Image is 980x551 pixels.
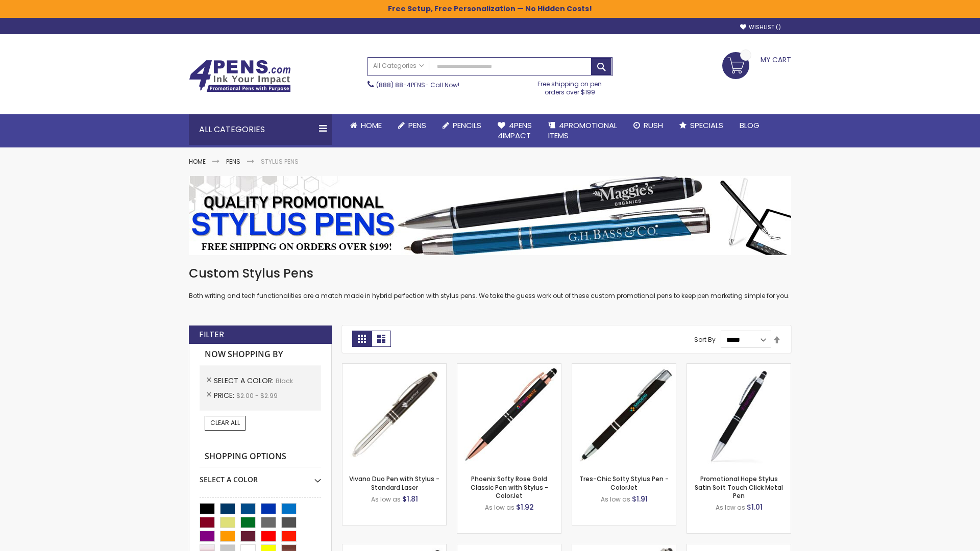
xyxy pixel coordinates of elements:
[644,120,663,131] span: Rush
[695,474,783,499] a: Promotional Hope Stylus Satin Soft Touch Click Metal Pen
[200,446,321,468] strong: Shopping Options
[671,114,731,137] a: Specials
[189,176,791,255] img: Stylus Pens
[453,120,481,131] span: Pencils
[540,114,625,147] a: 4PROMOTIONALITEMS
[548,120,617,141] span: 4PROMOTIONAL ITEMS
[371,495,401,504] span: As low as
[516,502,534,512] span: $1.92
[189,60,291,92] img: 4Pens Custom Pens and Promotional Products
[485,503,514,512] span: As low as
[189,114,332,145] div: All Categories
[200,344,321,365] strong: Now Shopping by
[434,114,489,137] a: Pencils
[373,62,424,70] span: All Categories
[716,503,745,512] span: As low as
[687,364,791,467] img: Promotional Hope Stylus Satin Soft Touch Click Metal Pen-Black
[457,363,561,372] a: Phoenix Softy Rose Gold Classic Pen with Stylus - ColorJet-Black
[740,23,781,31] a: Wishlist
[210,418,240,427] span: Clear All
[361,120,382,131] span: Home
[189,265,791,282] h1: Custom Stylus Pens
[376,81,425,89] a: (888) 88-4PENS
[189,157,206,166] a: Home
[368,58,429,74] a: All Categories
[342,364,446,467] img: Vivano Duo Pen with Stylus - Standard Laser-Black
[457,364,561,467] img: Phoenix Softy Rose Gold Classic Pen with Stylus - ColorJet-Black
[747,502,763,512] span: $1.01
[687,363,791,372] a: Promotional Hope Stylus Satin Soft Touch Click Metal Pen-Black
[342,363,446,372] a: Vivano Duo Pen with Stylus - Standard Laser-Black
[489,114,540,147] a: 4Pens4impact
[731,114,768,137] a: Blog
[352,331,372,347] strong: Grid
[390,114,434,137] a: Pens
[199,329,224,340] strong: Filter
[694,335,716,344] label: Sort By
[205,416,246,430] a: Clear All
[690,120,723,131] span: Specials
[572,363,676,372] a: Tres-Chic Softy Stylus Pen - ColorJet-Black
[601,495,630,504] span: As low as
[527,76,613,96] div: Free shipping on pen orders over $199
[349,474,439,491] a: Vivano Duo Pen with Stylus - Standard Laser
[214,375,276,386] span: Select A Color
[214,390,236,400] span: Price
[261,157,299,166] strong: Stylus Pens
[200,467,321,485] div: Select A Color
[189,265,791,300] div: Both writing and tech functionalities are a match made in hybrid perfection with stylus pens. We ...
[376,81,459,89] span: - Call Now!
[342,114,390,137] a: Home
[625,114,671,137] a: Rush
[402,494,418,504] span: $1.81
[632,494,648,504] span: $1.91
[498,120,532,141] span: 4Pens 4impact
[226,157,240,166] a: Pens
[236,391,278,400] span: $2.00 - $2.99
[276,377,293,385] span: Black
[579,474,669,491] a: Tres-Chic Softy Stylus Pen - ColorJet
[408,120,426,131] span: Pens
[572,364,676,467] img: Tres-Chic Softy Stylus Pen - ColorJet-Black
[740,120,759,131] span: Blog
[471,474,548,499] a: Phoenix Softy Rose Gold Classic Pen with Stylus - ColorJet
